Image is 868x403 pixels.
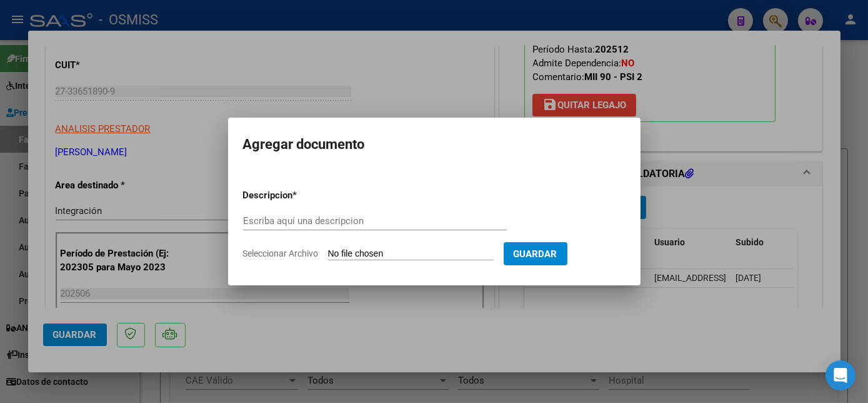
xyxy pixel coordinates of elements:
button: Guardar [504,242,567,265]
p: Descripcion [243,188,358,203]
h2: Agregar documento [243,133,626,156]
span: Guardar [514,248,557,260]
div: Open Intercom Messenger [826,360,856,390]
span: Seleccionar Archivo [243,248,319,258]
